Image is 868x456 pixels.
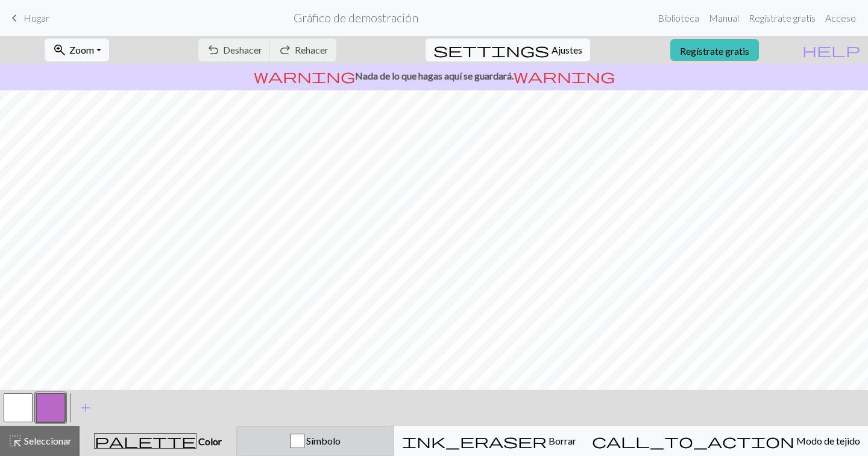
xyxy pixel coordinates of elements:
[796,435,860,446] font: Modo de tejido
[584,426,868,456] button: Modo de tejido
[254,67,355,84] span: warning
[7,8,49,28] a: Hogar
[433,42,549,58] span: settings
[704,6,744,30] a: Manual
[7,10,22,27] span: keyboard_arrow_left
[236,426,394,456] button: Símbolo
[709,12,739,23] font: Manual
[592,433,794,449] span: call_to_action
[45,39,109,61] button: Zoom
[95,433,196,449] span: palette
[820,6,861,30] a: Acceso
[552,44,582,55] font: Ajustes
[433,43,549,57] i: Settings
[744,6,820,30] a: Regístrate gratis
[78,399,93,416] span: add
[294,11,418,25] font: Gráfico de demostración
[653,6,704,30] a: Biblioteca
[680,45,749,56] font: Regístrate gratis
[394,426,584,456] button: Borrar
[426,39,590,61] button: SettingsAjustes
[658,12,699,23] font: Biblioteca
[749,12,816,23] font: Regístrate gratis
[24,435,72,446] font: Seleccionar
[24,12,49,23] font: Hogar
[52,42,67,58] span: zoom_in
[802,42,860,58] span: help
[825,12,856,23] font: Acceso
[306,435,341,446] font: Símbolo
[670,39,759,61] a: Regístrate gratis
[198,436,222,447] font: Color
[402,433,547,449] span: ink_eraser
[8,433,22,449] span: highlight_alt
[549,435,576,446] font: Borrar
[355,70,514,81] font: Nada de lo que hagas aquí se guardará.
[80,426,236,456] button: Color
[514,67,615,84] span: warning
[69,44,94,55] font: Zoom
